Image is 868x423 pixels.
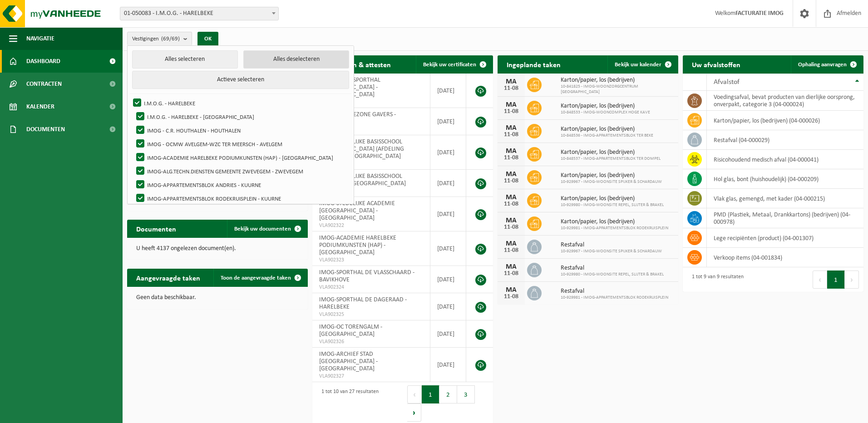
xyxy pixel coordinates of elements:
[561,241,662,249] span: Restafval
[561,110,650,115] span: 10-848533 - IMOG-WOONCOMPLEX HOGE KAVE
[319,256,423,264] span: VLA902323
[430,266,466,293] td: [DATE]
[498,55,570,73] h2: Ingeplande taken
[319,98,423,106] span: VLA903799
[502,286,520,294] div: MA
[502,194,520,201] div: MA
[561,295,668,300] span: 10-929981 - IMOG-APPARTEMENTSBLOK RODEKRUISPLEIN
[243,50,349,69] button: Alles deselecteren
[319,160,423,167] span: VLA902320
[213,269,307,287] a: Toon de aangevraagde taken
[502,78,520,85] div: MA
[127,220,185,237] h2: Documenten
[234,226,291,232] span: Bekijk uw documenten
[707,91,863,111] td: voedingsafval, bevat producten van dierlijke oorsprong, onverpakt, categorie 3 (04-000024)
[221,275,291,281] span: Toon de aangevraagde taken
[502,132,520,138] div: 11-08
[502,240,520,247] div: MA
[134,110,348,123] label: I.M.O.G. - HARELBEKE - [GEOGRAPHIC_DATA]
[561,265,664,272] span: Restafval
[430,170,466,197] td: [DATE]
[430,348,466,382] td: [DATE]
[26,50,60,73] span: Dashboard
[227,220,307,238] a: Bekijk uw documenten
[319,173,406,187] span: IMOG-STEDELIJKE BASISSCHOOL CENTRUM - [GEOGRAPHIC_DATA]
[827,271,845,289] button: 1
[430,320,466,348] td: [DATE]
[561,77,674,84] span: Karton/papier, los (bedrijven)
[707,228,863,248] td: lege recipiënten (product) (04-001307)
[798,62,847,68] span: Ophaling aanvragen
[707,248,863,267] td: verkoop items (04-001834)
[134,151,348,164] label: IMOG-ACADEMIE HARELBEKE PODIUMKUNSTEN (HAP) - [GEOGRAPHIC_DATA]
[26,73,62,95] span: Contracten
[502,85,520,92] div: 11-08
[561,126,653,133] span: Karton/papier, los (bedrijven)
[561,156,661,162] span: 10-848537 - IMOG-APPARTEMENTSBLOK TER DOMPEL
[319,324,382,338] span: IMOG-OC TORENGALM - [GEOGRAPHIC_DATA]
[561,179,662,185] span: 10-929967 - IMOG-WOONSITE SPIJKER & SCHARDAUW
[319,296,407,310] span: IMOG-SPORTHAL DE DAGERAAD - HARELBEKE
[502,101,520,108] div: MA
[131,96,348,110] label: I.M.O.G. - HARELBEKE
[430,135,466,170] td: [DATE]
[707,111,863,130] td: karton/papier, los (bedrijven) (04-000026)
[319,284,423,291] span: VLA902324
[561,202,664,208] span: 10-929980 - IMOG-WOONSITE REPEL, SLIJTER & BRAKEL
[502,178,520,184] div: 11-08
[319,311,423,318] span: VLA902325
[561,195,664,202] span: Karton/papier, los (bedrijven)
[430,197,466,231] td: [DATE]
[502,201,520,207] div: 11-08
[561,218,668,226] span: Karton/papier, los (bedrijven)
[26,95,54,118] span: Kalender
[407,385,422,403] button: Previous
[561,249,662,254] span: 10-929967 - IMOG-WOONSITE SPIJKER & SCHARDAUW
[457,385,475,403] button: 3
[607,55,677,74] a: Bekijk uw kalender
[845,271,859,289] button: Next
[407,403,421,422] button: Next
[615,62,661,68] span: Bekijk uw kalender
[502,124,520,132] div: MA
[423,62,476,68] span: Bekijk uw certificaten
[416,55,492,74] a: Bekijk uw certificaten
[707,208,863,228] td: PMD (Plastiek, Metaal, Drankkartons) (bedrijven) (04-000978)
[319,338,423,345] span: VLA902326
[312,55,400,73] h2: Certificaten & attesten
[127,269,209,286] h2: Aangevraagde taken
[430,293,466,320] td: [DATE]
[561,149,661,156] span: Karton/papier, los (bedrijven)
[791,55,863,74] a: Ophaling aanvragen
[502,171,520,178] div: MA
[714,79,740,86] span: Afvalstof
[561,84,674,95] span: 10-841825 - IMOG-WOONZORGCENTRUM [GEOGRAPHIC_DATA]
[707,150,863,169] td: risicohoudend medisch afval (04-000041)
[319,351,378,372] span: IMOG-ARCHIEF STAD [GEOGRAPHIC_DATA] - [GEOGRAPHIC_DATA]
[161,36,180,42] count: (69/69)
[134,192,348,205] label: IMOG-APPARTEMENTSBLOK RODEKRUISPLEIN - KUURNE
[319,269,414,283] span: IMOG-SPORTHAL DE VLASSCHAARD - BAVIKHOVE
[707,130,863,150] td: restafval (04-000029)
[132,71,349,89] button: Actieve selecteren
[120,7,279,20] span: 01-050083 - I.M.O.G. - HARELBEKE
[319,235,396,256] span: IMOG-ACADEMIE HARELBEKE PODIUMKUNSTEN (HAP) - [GEOGRAPHIC_DATA]
[561,272,664,277] span: 10-929980 - IMOG-WOONSITE REPEL, SLIJTER & BRAKEL
[317,384,379,423] div: 1 tot 10 van 27 resultaten
[136,295,299,301] p: Geen data beschikbaar.
[136,246,299,252] p: U heeft 4137 ongelezen document(en).
[197,32,218,46] button: OK
[813,271,827,289] button: Previous
[502,294,520,300] div: 11-08
[134,123,348,137] label: IMOG - C.R. HOUTHALEN - HOUTHALEN
[683,55,750,73] h2: Uw afvalstoffen
[561,103,650,110] span: Karton/papier, los (bedrijven)
[319,126,423,133] span: VLA903797
[134,137,348,151] label: IMOG - OCMW AVELGEM-WZC TER MEERSCH - AVELGEM
[561,172,662,179] span: Karton/papier, los (bedrijven)
[502,224,520,231] div: 11-08
[561,133,653,138] span: 10-848536 - IMOG-APPARTEMENTSBLOK TER BEKE
[502,108,520,115] div: 11-08
[430,231,466,266] td: [DATE]
[502,247,520,254] div: 11-08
